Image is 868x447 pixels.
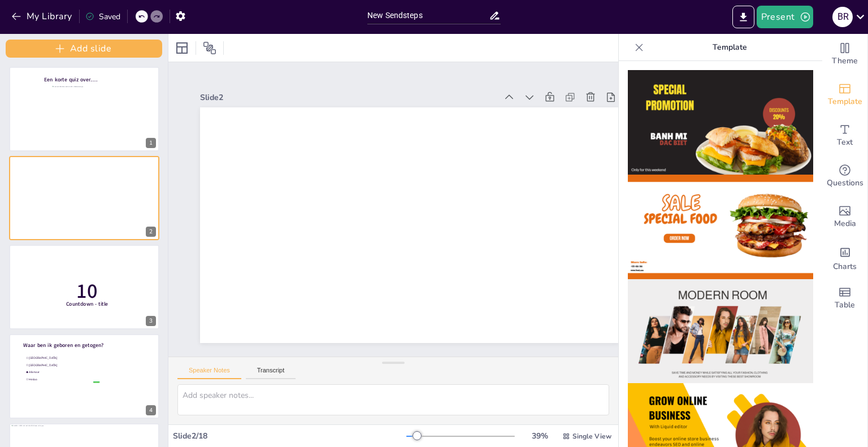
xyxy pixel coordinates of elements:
span: Template [828,96,862,108]
span: Theme [832,55,858,67]
div: B R [832,7,853,27]
input: Insert title [367,7,489,24]
span: Single View [572,432,611,441]
span: Charts [833,261,857,273]
span: [GEOGRAPHIC_DATA] [29,363,98,367]
span: Text [837,136,853,149]
div: Change the overall theme [822,34,867,75]
p: Template [648,34,811,61]
span: Een korte quiz over…. [44,76,97,83]
div: Layout [173,39,191,57]
div: 1 [146,138,156,148]
span: Media [834,218,856,230]
button: My Library [8,7,77,25]
div: Saved [85,11,120,22]
div: 3 [146,316,156,326]
img: thumb-2.png [628,175,813,279]
button: Export to PowerPoint [732,6,754,28]
div: 3 [9,245,159,329]
button: Speaker Notes [177,367,241,379]
button: B R [832,6,853,28]
div: 1 [9,67,159,151]
button: Add slide [6,40,162,58]
div: Slide 2 [200,92,497,103]
img: thumb-3.png [628,279,813,384]
button: Present [757,6,813,28]
div: 4 [9,334,159,419]
div: 2 [9,156,159,241]
div: Add a table [822,278,867,319]
div: Add text boxes [822,115,867,156]
div: Get real-time input from your audience [822,156,867,197]
span: 10 [76,277,97,305]
span: Questions [827,177,863,189]
div: Add images, graphics, shapes or video [822,197,867,237]
button: Transcript [246,367,296,379]
div: Add charts and graphs [822,237,867,278]
span: Alkmaar [29,370,98,374]
div: 4 [146,405,156,415]
span: Position [203,41,216,55]
span: [GEOGRAPHIC_DATA] [29,356,98,360]
span: Table [835,299,855,311]
div: 39 % [526,431,553,441]
div: Slide 2 / 18 [173,431,406,441]
span: Countdown - title [66,301,108,308]
span: Waar ben ik geboren en getogen? [23,342,103,349]
span: Heiloo [29,377,98,381]
img: thumb-1.png [628,70,813,175]
div: Add ready made slides [822,75,867,115]
div: 2 [146,227,156,237]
